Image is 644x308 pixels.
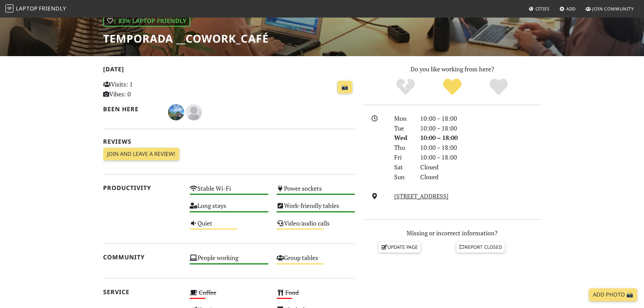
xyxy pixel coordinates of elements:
[416,123,545,133] div: 10:00 – 18:00
[168,108,186,116] span: Diogo Daniel
[566,6,576,12] span: Add
[186,252,272,269] div: People working
[103,105,160,113] h2: Been here
[186,183,272,200] div: Stable Wi-Fi
[5,3,66,15] a: LaptopFriendly LaptopFriendly
[416,133,545,143] div: 10:00 – 18:00
[394,192,449,200] a: [STREET_ADDRESS]
[272,218,359,235] div: Video/audio calls
[363,64,541,74] p: Do you like working from here?
[39,5,66,12] span: Friendly
[337,81,352,94] a: 📸
[557,3,579,15] a: Add
[390,133,416,143] div: Wed
[5,4,14,13] img: LaptopFriendly
[390,114,416,123] div: Mon
[382,78,429,96] div: No
[535,6,550,12] span: Cities
[103,184,182,191] h2: Productivity
[186,108,202,116] span: Diogo M
[592,6,634,12] span: Join Community
[390,143,416,152] div: Thu
[583,3,637,15] a: Join Community
[103,66,355,75] h2: [DATE]
[589,288,637,301] a: Add Photo 📸
[526,3,552,15] a: Cities
[429,78,476,96] div: Yes
[390,162,416,172] div: Sat
[103,288,182,295] h2: Service
[416,152,545,162] div: 10:00 – 18:00
[285,288,299,297] s: Food
[272,200,359,217] div: Work-friendly tables
[416,143,545,152] div: 10:00 – 18:00
[379,242,421,252] a: Update page
[186,104,202,120] img: blank-535327c66bd565773addf3077783bbfce4b00ec00e9fd257753287c682c7fa38.png
[272,183,359,200] div: Power sockets
[186,200,272,217] div: Long stays
[103,254,182,261] h2: Community
[103,32,269,45] h1: Temporada __Cowork_Café
[272,252,359,269] div: Group tables
[416,172,545,182] div: Closed
[390,152,416,162] div: Fri
[416,114,545,123] div: 10:00 – 18:00
[363,228,541,238] p: Missing or incorrect information?
[103,15,190,27] div: | 83% Laptop Friendly
[103,79,182,99] p: Visits: 1 Vibes: 0
[390,123,416,133] div: Tue
[416,162,545,172] div: Closed
[16,5,38,12] span: Laptop
[475,78,522,96] div: Definitely!
[199,288,216,297] s: Coffee
[186,218,272,235] div: Quiet
[103,148,179,161] a: Join and leave a review!
[456,242,505,252] a: Report closed
[390,172,416,182] div: Sun
[103,138,355,145] h2: Reviews
[168,104,184,120] img: 4228-diogo.jpg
